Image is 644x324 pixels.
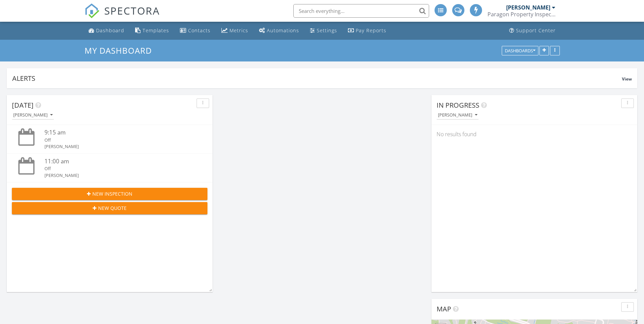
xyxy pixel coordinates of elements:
div: Paragon Property Inspections LLC. [487,11,555,18]
a: SPECTORA [85,9,160,23]
span: Map [437,304,451,313]
div: Metrics [229,27,248,34]
span: New Quote [98,204,127,212]
img: The Best Home Inspection Software - Spectora [85,3,99,18]
span: View [622,76,632,82]
button: New Inspection [12,188,207,200]
span: In Progress [437,101,479,110]
span: [DATE] [12,101,34,110]
span: SPECTORA [104,3,160,18]
div: [PERSON_NAME] [13,113,53,118]
div: Alerts [12,74,622,83]
a: Pay Reports [345,24,389,37]
div: [PERSON_NAME] [506,4,550,11]
span: New Inspection [92,190,132,197]
button: New Quote [12,202,207,214]
button: Dashboards [502,46,538,55]
a: Settings [307,24,340,37]
div: Templates [143,27,169,34]
a: Metrics [219,24,251,37]
div: Pay Reports [356,27,386,34]
div: Settings [317,27,337,34]
a: Templates [132,24,172,37]
div: [PERSON_NAME] [44,143,191,150]
a: Automations (Advanced) [256,24,302,37]
input: Search everything... [293,4,429,18]
a: Contacts [177,24,213,37]
div: Off [44,165,191,172]
div: No results found [431,125,637,143]
div: Dashboards [505,48,535,53]
div: Dashboard [96,27,124,34]
a: Dashboard [86,24,127,37]
button: [PERSON_NAME] [12,111,54,120]
a: Support Center [507,24,558,37]
div: 9:15 am [44,128,191,137]
a: My Dashboard [85,45,158,56]
div: 11:00 am [44,157,191,166]
div: [PERSON_NAME] [438,113,477,118]
div: Contacts [188,27,210,34]
div: [PERSON_NAME] [44,172,191,179]
div: Automations [267,27,299,34]
button: [PERSON_NAME] [437,111,479,120]
div: Off [44,137,191,143]
div: Support Center [516,27,556,34]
